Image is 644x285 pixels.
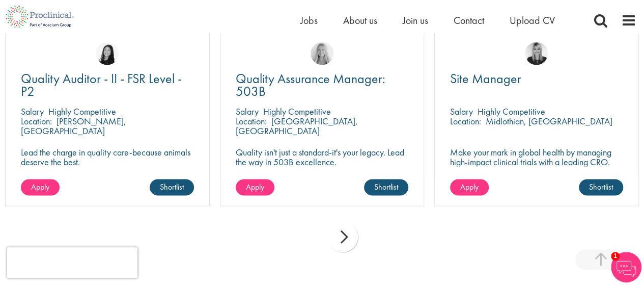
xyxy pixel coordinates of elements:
span: Site Manager [450,70,521,87]
p: [PERSON_NAME], [GEOGRAPHIC_DATA] [21,115,126,137]
p: Lead the charge in quality care-because animals deserve the best. [21,147,194,166]
a: Contact [454,14,484,27]
a: Apply [21,179,60,195]
a: Shortlist [364,179,408,195]
a: Apply [236,179,274,195]
img: Shannon Briggs [311,42,333,65]
div: next [327,221,358,252]
p: Make your mark in global health by managing high-impact clinical trials with a leading CRO. [450,147,623,166]
p: Midlothian, [GEOGRAPHIC_DATA] [486,115,612,127]
a: Quality Auditor - II - FSR Level - P2 [21,72,194,98]
p: Highly Competitive [478,106,545,117]
p: [GEOGRAPHIC_DATA], [GEOGRAPHIC_DATA] [236,115,358,137]
span: Salary [21,106,44,117]
a: Apply [450,179,489,195]
p: Quality isn't just a standard-it's your legacy. Lead the way in 503B excellence. [236,147,409,166]
a: Site Manager [450,72,623,85]
span: Apply [31,181,49,192]
span: Location: [236,115,267,127]
img: Numhom Sudsok [96,42,119,65]
img: Chatbot [611,252,641,282]
span: Salary [450,106,473,117]
span: Apply [246,181,264,192]
img: Janelle Jones [525,42,548,65]
iframe: reCAPTCHA [7,247,137,278]
span: 1 [611,252,620,261]
a: About us [343,14,377,27]
span: Salary [236,106,259,117]
p: Highly Competitive [48,106,116,117]
span: Quality Auditor - II - FSR Level - P2 [21,70,182,100]
span: Location: [450,115,481,127]
span: Apply [460,181,479,192]
a: Quality Assurance Manager: 503B [236,72,409,98]
p: Highly Competitive [263,106,331,117]
a: Upload CV [510,14,555,27]
span: Location: [21,115,52,127]
a: Jobs [300,14,318,27]
a: Shortlist [150,179,194,195]
a: Shortlist [579,179,623,195]
a: Join us [403,14,428,27]
span: Quality Assurance Manager: 503B [236,70,385,100]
